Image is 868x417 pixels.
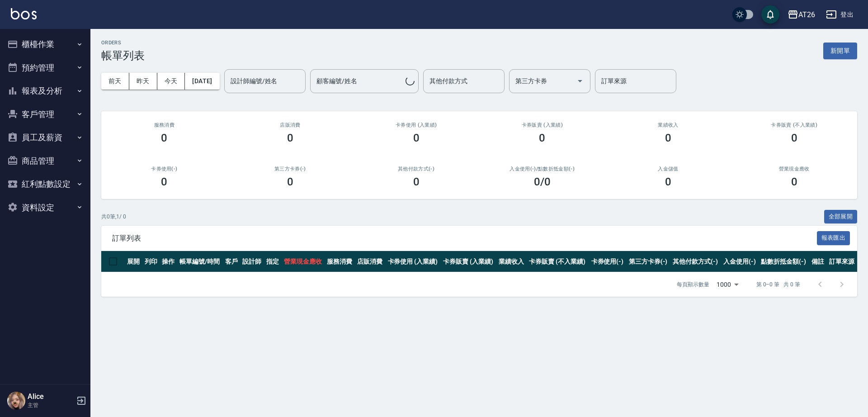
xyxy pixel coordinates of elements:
[185,73,219,90] button: [DATE]
[125,251,142,272] th: 展開
[809,251,827,272] th: 備註
[4,172,87,196] button: 紅利點數設定
[616,166,721,172] h2: 入金儲值
[742,166,846,172] h2: 營業現金應收
[28,401,74,409] p: 主管
[4,79,87,103] button: 報表及分析
[177,251,223,272] th: 帳單編號/時間
[101,40,145,46] h2: ORDERS
[627,251,671,272] th: 第三方卡券(-)
[670,251,721,272] th: 其他付款方式(-)
[325,251,355,272] th: 服務消費
[4,56,87,80] button: 預約管理
[822,6,857,23] button: 登出
[101,49,145,62] h3: 帳單列表
[364,166,468,172] h2: 其他付款方式(-)
[223,251,241,272] th: 客戶
[129,73,157,90] button: 昨天
[264,251,282,272] th: 指定
[112,166,217,172] h2: 卡券使用(-)
[287,175,293,188] h3: 0
[490,122,594,128] h2: 卡券販賣 (入業績)
[527,251,589,272] th: 卡券販賣 (不入業績)
[157,73,185,90] button: 今天
[721,251,759,272] th: 入金使用(-)
[490,166,594,172] h2: 入金使用(-) /點數折抵金額(-)
[7,392,25,410] img: Person
[287,132,293,144] h3: 0
[589,251,627,272] th: 卡券使用(-)
[573,74,587,88] button: Open
[791,132,797,144] h3: 0
[761,5,779,24] button: save
[784,5,819,24] button: AT26
[677,280,709,289] p: 每頁顯示數量
[823,43,857,59] button: 新開單
[759,251,809,272] th: 點數折抵金額(-)
[665,132,671,144] h3: 0
[496,251,527,272] th: 業績收入
[791,175,797,188] h3: 0
[827,251,857,272] th: 訂單來源
[441,251,496,272] th: 卡券販賣 (入業績)
[112,122,217,128] h3: 服務消費
[823,46,857,55] a: 新開單
[161,132,167,144] h3: 0
[713,272,742,297] div: 1000
[364,122,468,128] h2: 卡券使用 (入業績)
[142,251,160,272] th: 列印
[817,231,850,245] button: 報表匯出
[742,122,846,128] h2: 卡券販賣 (不入業績)
[413,175,420,188] h3: 0
[413,132,420,144] h3: 0
[28,392,74,401] h5: Alice
[101,73,129,90] button: 前天
[4,149,87,173] button: 商品管理
[238,122,343,128] h2: 店販消費
[4,103,87,126] button: 客戶管理
[4,126,87,149] button: 員工及薪資
[665,175,671,188] h3: 0
[112,234,817,243] span: 訂單列表
[101,213,126,221] p: 共 0 筆, 1 / 0
[4,33,87,56] button: 櫃檯作業
[386,251,441,272] th: 卡券使用 (入業績)
[238,166,343,172] h2: 第三方卡券(-)
[355,251,385,272] th: 店販消費
[4,196,87,219] button: 資料設定
[534,175,551,188] h3: 0 /0
[11,8,37,19] img: Logo
[756,280,800,289] p: 第 0–0 筆 共 0 筆
[616,122,721,128] h2: 業績收入
[539,132,545,144] h3: 0
[161,175,167,188] h3: 0
[240,251,264,272] th: 設計師
[282,251,325,272] th: 營業現金應收
[160,251,177,272] th: 操作
[817,233,850,242] a: 報表匯出
[798,9,815,20] div: AT26
[824,210,858,224] button: 全部展開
